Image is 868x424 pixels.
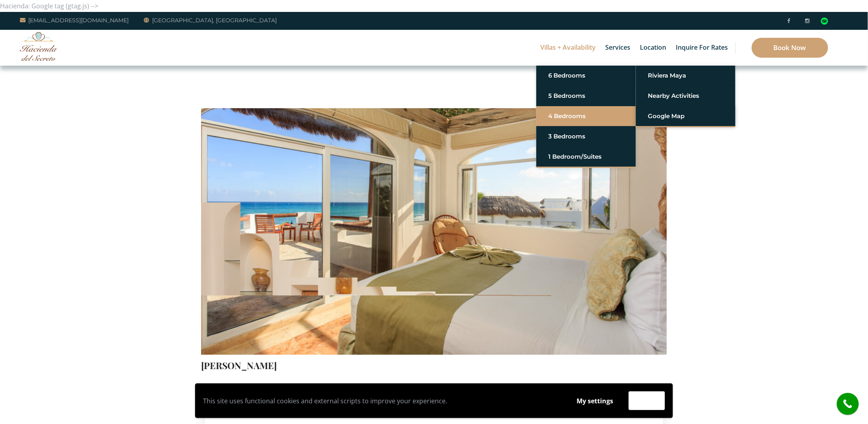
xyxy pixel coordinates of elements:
a: call [837,393,859,415]
img: Awesome Logo [20,32,58,61]
a: 6 Bedrooms [548,68,624,83]
div: Read traveler reviews on Tripadvisor [821,18,828,25]
a: Google Map [648,109,723,123]
a: [GEOGRAPHIC_DATA], [GEOGRAPHIC_DATA] [144,16,277,25]
a: [PERSON_NAME] [201,359,277,371]
p: This site uses functional cookies and external scripts to improve your experience. [203,395,561,407]
button: My settings [569,392,621,410]
a: Location [636,30,670,66]
img: Tripadvisor_logomark.svg [821,18,828,25]
a: 4 Bedrooms [548,109,624,123]
a: Inquire for Rates [672,30,732,66]
a: Nearby Activities [648,89,723,103]
a: Riviera Maya [648,68,723,83]
a: Book Now [752,38,828,58]
a: Villas + Availability [536,30,600,66]
a: Services [601,30,634,66]
img: IMG_1249-1000x667.jpg [201,47,667,357]
i: call [839,395,857,413]
a: 3 Bedrooms [548,129,624,144]
button: Accept [629,391,665,410]
a: 1 Bedroom/Suites [548,150,624,164]
a: 5 Bedrooms [548,89,624,103]
a: [EMAIL_ADDRESS][DOMAIN_NAME] [20,16,129,25]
